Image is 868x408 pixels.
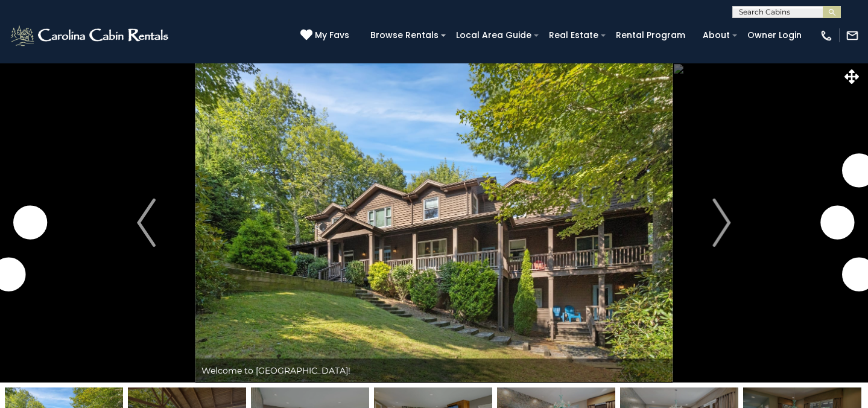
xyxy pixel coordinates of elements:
a: About [697,26,736,45]
div: Welcome to [GEOGRAPHIC_DATA]! [195,359,673,383]
button: Next [673,63,771,383]
a: Owner Login [741,26,808,45]
img: arrow [137,199,155,247]
a: Rental Program [610,26,691,45]
img: phone-regular-white.png [820,29,833,42]
img: White-1-2.png [9,24,172,48]
a: Browse Rentals [364,26,445,45]
span: My Favs [315,29,349,42]
a: Real Estate [543,26,604,45]
button: Previous [97,63,195,383]
img: arrow [712,199,730,247]
a: My Favs [300,29,352,42]
a: Local Area Guide [450,26,537,45]
img: mail-regular-white.png [846,29,859,42]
